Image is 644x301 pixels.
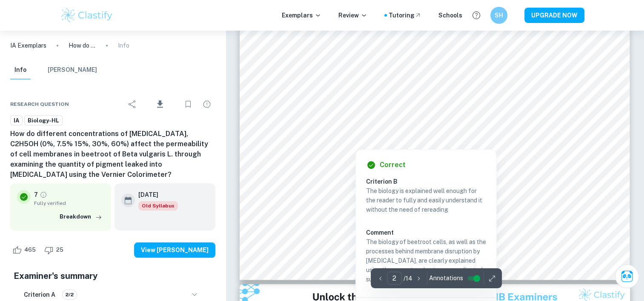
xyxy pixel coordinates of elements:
[10,243,40,257] div: Like
[63,291,77,298] span: 2/2
[366,237,486,284] p: The biology of beetroot cells, as well as the processes behind membrane disruption by [MEDICAL_DA...
[24,115,63,126] a: Biology-HL
[60,7,114,24] img: Clastify logo
[69,41,96,50] p: How do different concentrations of [MEDICAL_DATA], C2H5OH (0%, 7.5% 15%, 30%, 60%) affect the per...
[25,116,62,125] span: Biology-HL
[24,290,55,299] h6: Criterion A
[380,160,406,170] h6: Correct
[10,41,46,50] a: IA Exemplars
[40,191,47,199] a: Grade fully verified
[366,186,486,214] p: The biology is explained well enough for the reader to fully and easily understand it without the...
[118,41,129,50] p: Info
[52,246,68,254] span: 25
[404,274,412,283] p: / 14
[10,115,23,126] a: IA
[42,243,68,257] div: Dislike
[57,210,104,223] button: Breakdown
[143,93,178,115] div: Download
[11,116,22,125] span: IA
[34,190,38,199] p: 7
[14,270,212,282] h5: Examiner's summary
[20,246,40,254] span: 465
[34,199,104,207] span: Fully verified
[138,201,178,210] span: Old Syllabus
[282,11,321,20] p: Exemplars
[134,242,215,258] button: View [PERSON_NAME]
[494,11,504,20] h6: SH
[180,96,197,113] div: Bookmark
[338,11,367,20] p: Review
[615,264,639,288] button: Ask Clai
[138,201,178,210] div: Starting from the May 2025 session, the Biology IA requirements have changed. It's OK to refer to...
[198,96,215,113] div: Report issue
[389,11,421,20] a: Tutoring
[429,274,463,283] span: Annotations
[48,61,97,80] button: [PERSON_NAME]
[10,129,215,180] h6: How do different concentrations of [MEDICAL_DATA], C2H5OH (0%, 7.5% 15%, 30%, 60%) affect the per...
[366,228,486,237] h6: Comment
[124,96,141,113] div: Share
[524,8,584,23] button: UPGRADE NOW
[469,8,484,23] button: Help and Feedback
[138,190,171,199] h6: [DATE]
[490,7,507,24] button: SH
[10,61,31,80] button: Info
[10,100,69,108] span: Research question
[366,177,493,186] h6: Criterion B
[438,11,462,20] a: Schools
